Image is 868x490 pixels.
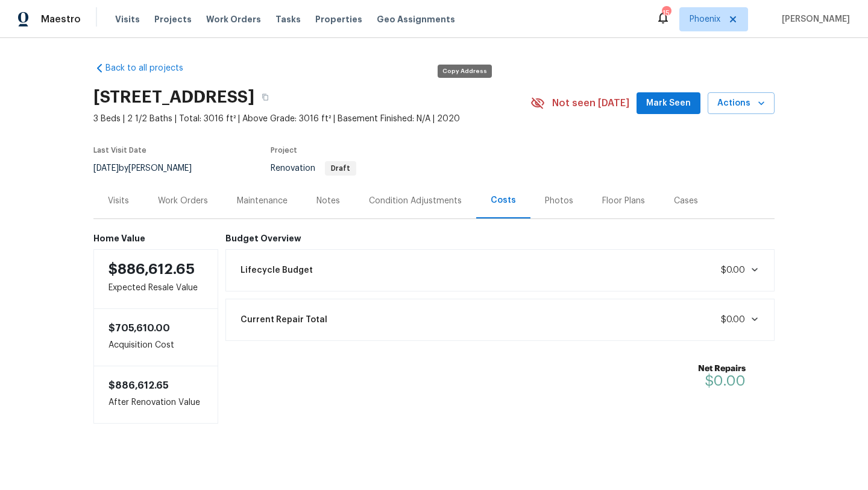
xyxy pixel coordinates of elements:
div: Acquisition Cost [93,309,218,366]
div: Condition Adjustments [369,195,462,207]
span: Phoenix [690,13,720,25]
span: Visits [115,13,140,25]
h6: Home Value [93,234,218,243]
div: Maintenance [237,195,288,207]
span: Current Repair Total [241,314,327,326]
div: Costs [491,194,516,206]
div: After Renovation Value [93,366,218,424]
span: Draft [326,165,355,172]
span: Work Orders [206,13,261,25]
span: Lifecycle Budget [241,264,313,276]
span: $0.00 [721,316,745,324]
span: Tasks [275,15,301,24]
span: Actions [717,96,765,111]
span: $886,612.65 [108,262,195,276]
h6: Budget Overview [225,234,775,243]
div: Notes [316,195,340,207]
div: Work Orders [158,195,208,207]
span: Mark Seen [646,96,691,111]
div: Cases [674,195,698,207]
span: Maestro [41,13,81,25]
h2: [STREET_ADDRESS] [93,91,254,103]
b: Net Repairs [698,363,746,375]
span: Renovation [271,164,356,173]
div: Expected Resale Value [93,249,218,309]
div: Visits [108,195,129,207]
span: Geo Assignments [377,13,455,25]
span: Properties [315,13,362,25]
span: 3 Beds | 2 1/2 Baths | Total: 3016 ft² | Above Grade: 3016 ft² | Basement Finished: N/A | 2020 [93,113,530,125]
span: Projects [154,13,192,25]
a: Back to all projects [93,62,209,74]
div: Photos [545,195,573,207]
span: $886,612.65 [108,381,169,390]
div: Floor Plans [602,195,645,207]
span: $0.00 [721,266,745,275]
span: [PERSON_NAME] [777,13,850,25]
span: Project [271,147,297,154]
button: Mark Seen [637,92,700,115]
span: Not seen [DATE] [552,97,629,109]
span: $705,610.00 [108,323,170,333]
div: 15 [662,7,670,19]
span: [DATE] [93,164,119,173]
span: Last Visit Date [93,147,146,154]
div: by [PERSON_NAME] [93,161,206,176]
button: Actions [708,92,775,115]
span: $0.00 [705,374,746,388]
